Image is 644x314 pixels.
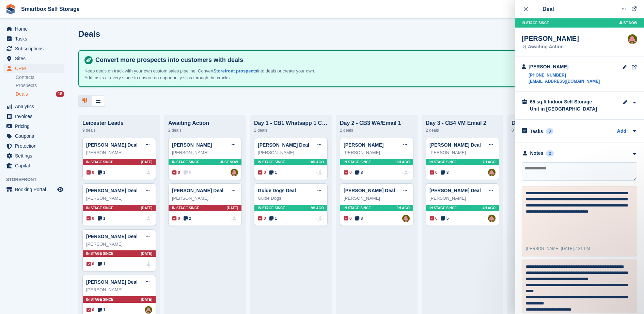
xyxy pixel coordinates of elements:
span: 9H AGO [311,205,324,211]
span: 1 [269,215,277,221]
div: Day 1 - CB1 Whatsapp 1 CB2 [254,120,328,126]
span: In stage since [429,160,457,165]
span: In stage since [86,251,113,256]
a: Deals 18 [16,90,64,98]
a: [PERSON_NAME] Deal [429,142,481,148]
span: Settings [15,151,56,161]
span: [DATE] [141,297,152,302]
span: 0 [344,215,352,221]
span: 10H AGO [309,160,324,165]
span: Prospects [16,82,37,89]
div: [PERSON_NAME] [344,149,410,156]
a: menu [3,102,64,111]
a: menu [3,185,64,194]
img: deal-assignee-blank [316,215,324,222]
span: 0 [87,261,94,267]
img: Alex Selenitsas [628,34,637,44]
div: [PERSON_NAME] [522,34,579,43]
a: Smartbox Self Storage [18,3,82,15]
img: Alex Selenitsas [488,169,496,176]
img: Alex Selenitsas [488,215,496,222]
div: 2 deals [254,126,328,134]
div: [PERSON_NAME] [86,241,152,248]
span: In stage since [86,297,113,302]
div: [PERSON_NAME] [429,195,496,202]
span: 1 [98,261,106,267]
span: 0 [258,169,266,176]
a: deal-assignee-blank [145,260,152,268]
span: 5 [441,215,449,221]
div: [PERSON_NAME] [258,149,324,156]
span: 3 [355,169,363,176]
a: Storefront prospects [214,68,257,73]
div: [PERSON_NAME] [344,195,410,202]
span: 1 [98,307,106,313]
span: Subscriptions [15,44,56,53]
span: Protection [15,141,56,151]
span: In stage since [172,160,199,165]
img: stora-icon-8386f47178a22dfd0bd8f6a31ec36ba5ce8667c1dd55bd0f319d3a0aa187defe.svg [5,4,16,14]
div: Notes [530,150,544,157]
div: Awaiting Action [168,120,242,126]
span: 7H AGO [483,160,496,165]
a: [PERSON_NAME] [344,142,383,148]
div: [PERSON_NAME] [429,149,496,156]
a: menu [3,121,64,131]
a: Add [617,128,626,135]
div: 2 [546,150,554,156]
span: [DATE] [141,205,152,211]
a: [PERSON_NAME] Deal [86,188,138,193]
a: menu [3,161,64,170]
span: In stage since [522,20,549,26]
span: 0 [258,215,266,221]
span: 0 [344,169,352,176]
span: 1 [269,169,277,176]
img: deal-assignee-blank [145,169,152,176]
a: Guide Dogs Deal [258,188,296,193]
span: In stage since [86,160,113,165]
img: deal-assignee-blank [316,169,324,176]
span: Invoices [15,112,56,121]
span: Home [15,24,56,34]
span: Analytics [15,102,56,111]
span: Coupons [15,131,56,141]
span: In stage since [429,205,457,211]
div: Leicester Leads [82,120,156,126]
a: Contacts [16,74,64,81]
a: menu [3,141,64,151]
span: In stage since [344,205,371,211]
div: [PERSON_NAME] [172,195,238,202]
div: 0 deals [512,126,585,134]
span: Storefront [6,176,68,183]
a: [PERSON_NAME] Deal [344,188,395,193]
a: [PERSON_NAME] Deal [429,188,481,193]
span: 3 [441,169,449,176]
div: [PERSON_NAME] [172,149,238,156]
div: Guide Dogs [258,195,324,202]
div: 2 deals [168,126,242,134]
a: [PERSON_NAME] Deal [86,234,138,239]
div: Deal [543,5,554,13]
span: Pricing [15,121,56,131]
span: [DATE] [141,160,152,165]
a: menu [3,34,64,44]
a: Preview store [56,185,64,194]
span: [DATE] [141,251,152,256]
a: Alex Selenitsas [402,215,410,222]
h2: Tasks [530,128,543,134]
span: [DATE] [227,205,238,211]
img: Alex Selenitsas [231,169,238,176]
span: In stage since [344,160,371,165]
a: menu [3,112,64,121]
a: menu [3,24,64,34]
span: 0 [172,169,180,176]
span: 4H AGO [483,205,496,211]
div: 18 [56,91,64,97]
span: In stage since [258,205,285,211]
div: Day 3 - CB4 VM Email 2 [426,120,499,126]
span: 9H AGO [397,205,410,211]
